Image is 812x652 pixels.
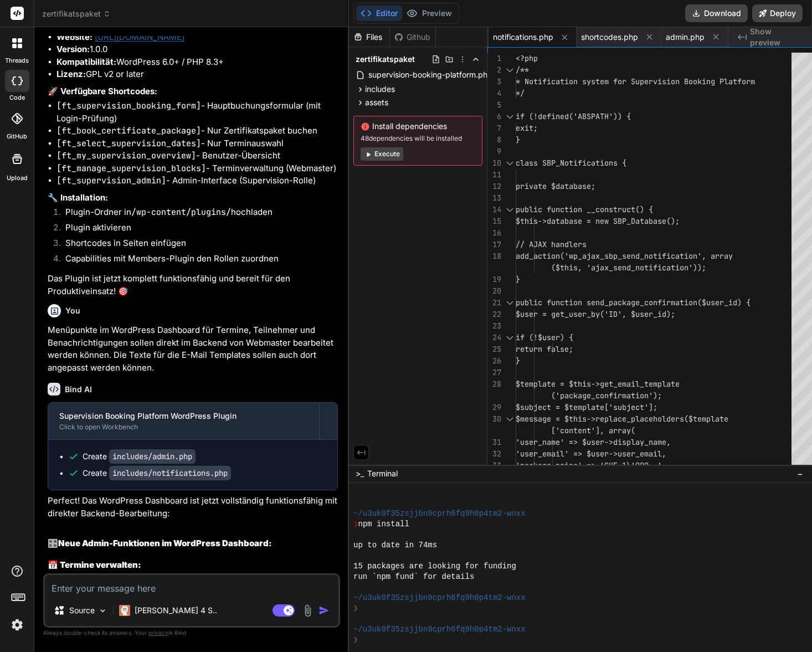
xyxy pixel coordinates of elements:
[487,88,501,99] div: 4
[7,132,27,141] label: GitHub
[516,356,520,366] span: }
[119,605,130,616] img: Claude 4 Sonnet
[487,204,501,215] div: 14
[516,414,702,424] span: $message = $this->replace_placeholders($te
[42,8,111,19] span: zertifikatspaket
[56,68,338,81] li: GPL v2 or later
[487,192,501,204] div: 13
[56,32,92,42] strong: Website:
[487,460,501,471] div: 33
[349,32,389,43] div: Files
[551,263,706,273] span: ($this, 'ajax_send_notification'));
[56,163,206,174] code: [ft_manage_supervision_blocks]
[402,6,456,21] button: Preview
[59,423,308,432] div: Click to open Workbench
[56,44,90,54] strong: Version:
[750,26,803,48] span: Show preview
[56,43,338,56] li: 1.0.0
[318,605,330,616] img: icon
[797,468,803,479] span: −
[5,56,29,65] label: threads
[487,285,501,297] div: 20
[131,207,231,218] code: /wp-content/plugins/
[487,437,501,448] div: 31
[353,593,526,603] span: ~/u3uk0f35zsjjbn9cprh6fq9h0p4tm2-wnxx
[135,605,217,616] p: [PERSON_NAME] 4 S..
[56,253,338,268] li: Capabilities mit Members-Plugin den Rollen zuordnen
[8,615,27,634] img: settings
[56,222,338,237] li: Plugin aktivieren
[56,125,338,137] li: - Nur Zertifikatspaket buchen
[56,150,338,162] li: - Benutzer-Übersicht
[56,150,196,161] code: [ft_my_supervision_overview]
[353,509,526,519] span: ~/u3uk0f35zsjjbn9cprh6fq9h0p4tm2-wnxx
[516,76,733,86] span: * Notification system for Supervision Booking Pla
[516,239,587,249] span: // AJAX handlers
[685,4,748,22] button: Download
[56,206,338,222] li: Plugin-Ordner in hochladen
[48,324,338,374] p: Menüpunkte im WordPress Dashboard für Termine, Teilnehmer und Benachrichtigungen sollen direkt im...
[516,274,520,284] span: }
[487,146,501,157] div: 9
[48,537,338,550] h2: 🎛️
[733,76,755,86] span: tform
[720,297,751,307] span: r_id) {
[516,53,538,63] span: <?php
[9,93,25,102] label: code
[795,465,805,482] button: −
[98,606,107,615] img: Pick Models
[502,64,517,76] div: Click to collapse the range.
[56,174,338,187] li: - Admin-Interface (Supervision-Rolle)
[702,414,728,424] span: mplate
[353,540,437,551] span: up to date in 74ms
[48,403,319,439] button: Supervision Booking Platform WordPress PluginClick to open Workbench
[502,204,517,215] div: Click to collapse the range.
[502,413,517,425] div: Click to collapse the range.
[493,32,553,43] span: notifications.php
[43,628,340,638] p: Always double-check its answers. Your in Bind
[367,468,398,479] span: Terminal
[487,53,501,64] div: 1
[95,32,184,42] a: [URL][DOMAIN_NAME]
[487,181,501,192] div: 12
[48,495,338,520] p: Perfect! Das WordPress Dashboard ist jetzt vollständig funktionsfähig mit direkter Backend-Bearbe...
[48,192,108,203] strong: 🔧 Installation:
[109,449,196,464] code: includes/admin.php
[48,86,157,96] strong: 🚀 Verfügbare Shortcodes:
[487,378,501,390] div: 28
[516,111,631,121] span: if (!defined('ABSPATH')) {
[356,54,415,65] span: zertifikatspaket
[69,605,95,616] p: Source
[353,519,358,530] span: ❯
[148,629,168,636] span: privacy
[516,123,538,133] span: exit;
[353,572,474,582] span: run `npm fund` for details
[365,97,388,108] span: assets
[487,367,501,378] div: 27
[56,100,338,125] li: - Hauptbuchungsformular (mit Login-Prüfung)
[516,449,666,459] span: 'user_email' => $user->user_email,
[502,297,517,309] div: Click to collapse the range.
[487,309,501,320] div: 22
[551,391,662,401] span: ('package_confirmation');
[7,173,28,183] label: Upload
[516,379,680,389] span: $template = $this->get_email_template
[83,468,231,479] div: Create
[301,604,314,617] img: attachment
[487,413,501,425] div: 30
[487,169,501,181] div: 11
[487,402,501,413] div: 29
[109,466,231,480] code: includes/notifications.php
[56,175,166,186] code: [ft_supervision_admin]
[487,64,501,76] div: 2
[516,402,657,412] span: $subject = $template['subject'];
[65,305,80,316] h6: You
[516,181,595,191] span: private $database;
[48,273,338,297] p: Das Plugin ist jetzt komplett funktionsfähig und bereit für den Produktiveinsatz! 🎯
[56,57,116,67] strong: Kompatibilität:
[361,121,475,132] span: Install dependencies
[551,425,635,435] span: ['content'], array(
[666,32,705,43] span: admin.php
[581,32,638,43] span: shortcodes.php
[487,343,501,355] div: 25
